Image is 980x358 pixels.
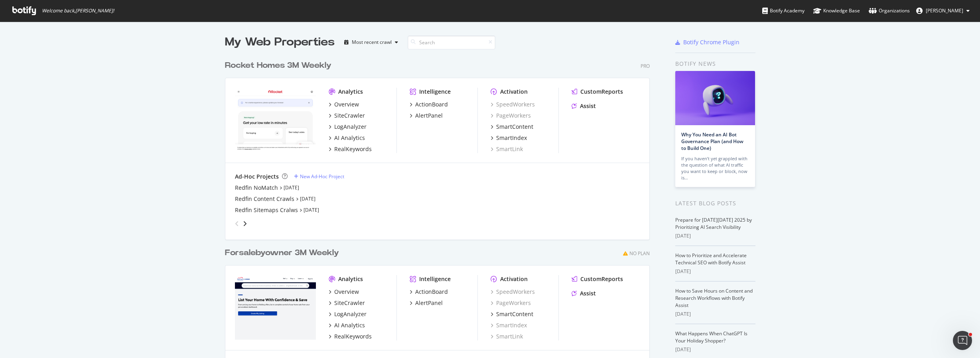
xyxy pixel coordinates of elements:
[419,88,451,96] div: Intelligence
[329,299,365,307] a: SiteCrawler
[496,123,533,131] div: SmartContent
[304,207,319,213] a: [DATE]
[675,311,755,318] div: [DATE]
[88,134,110,142] div: • [DATE]
[926,7,963,14] span: David Britton
[410,112,443,120] a: AlertPanel
[491,321,527,329] div: SmartIndex
[235,275,316,340] img: forsalebyowner.com
[225,247,342,259] a: Forsalebyowner 3M Weekly
[338,275,363,283] div: Analytics
[813,7,860,15] div: Knowledge Base
[338,88,363,96] div: Analytics
[90,269,110,274] span: Tickets
[415,288,448,296] div: ActionBoard
[16,168,134,177] div: AI Agent and team can help
[16,213,134,222] div: SmartIndex Overview
[235,206,298,214] a: Redfin Sitemaps Cralws
[415,100,448,108] div: ActionBoard
[329,310,367,318] a: LogAnalyzer
[496,310,533,318] div: SmartContent
[329,321,365,329] a: AI Analytics
[16,57,144,84] p: Hello [PERSON_NAME].
[334,310,367,318] div: LogAnalyzer
[235,88,316,152] img: www.rocket.com
[415,299,443,307] div: AlertPanel
[953,331,972,350] iframe: Intercom live chat
[300,173,344,180] div: New Ad-Hoc Project
[496,134,527,142] div: SmartIndex
[329,332,372,340] a: RealKeywords
[334,145,372,153] div: RealKeywords
[491,100,535,108] div: SpeedWorkers
[242,220,248,228] div: angle-right
[491,332,523,340] a: SmartLink
[8,107,152,149] div: Recent messageProfile image for Customer SupportIs that what you were looking for?Customer Suppor...
[225,34,335,50] div: My Web Properties
[334,321,365,329] div: AI Analytics
[329,123,367,131] a: LogAnalyzer
[235,184,278,192] div: Redfin NoMatch
[869,7,910,15] div: Organizations
[410,100,448,108] a: ActionBoard
[410,288,448,296] a: ActionBoard
[16,228,134,236] div: Filtering Log Data
[334,332,372,340] div: RealKeywords
[419,275,451,283] div: Intelligence
[16,160,134,168] div: Ask a question
[491,134,527,142] a: SmartIndex
[8,153,152,183] div: Ask a questionAI Agent and team can help
[329,112,365,120] a: SiteCrawler
[35,134,87,142] div: Customer Support
[681,131,743,151] a: Why You Need an AI Bot Governance Plan (and How to Build One)
[329,288,359,296] a: Overview
[334,288,359,296] div: Overview
[225,60,331,71] div: Rocket Homes 3M Weekly
[12,240,148,254] div: Configuring Push to Bing
[491,299,531,307] div: PageWorkers
[500,275,528,283] div: Activation
[352,40,392,45] div: Most recent crawl
[12,225,148,240] div: Filtering Log Data
[675,252,747,266] a: How to Prioritize and Accelerate Technical SEO with Botify Assist
[491,112,531,120] a: PageWorkers
[681,155,749,181] div: If you haven’t yet grappled with the question of what AI traffic you want to keep or block, now is…
[675,38,739,46] a: Botify Chrome Plugin
[16,15,53,28] img: logo
[580,102,596,110] div: Assist
[116,13,132,29] img: Profile image for Jessica
[225,247,339,259] div: Forsalebyowner 3M Weekly
[762,7,805,15] div: Botify Academy
[491,288,535,296] a: SpeedWorkers
[675,59,755,68] div: Botify news
[329,134,365,142] a: AI Analytics
[675,71,755,125] img: Why You Need an AI Bot Governance Plan (and How to Build One)
[42,8,114,14] span: Welcome back, [PERSON_NAME] !
[16,195,65,203] span: Search for help
[329,100,359,108] a: Overview
[410,299,443,307] a: AlertPanel
[683,38,739,46] div: Botify Chrome Plugin
[675,330,747,344] a: What Happens When ChatGPT Is Your Holiday Shopper?
[232,217,242,230] div: angle-left
[137,13,152,27] div: Close
[572,289,596,297] a: Assist
[235,173,279,181] div: Ad-Hoc Projects
[101,13,116,29] img: Profile image for Renaud
[408,35,495,49] input: Search
[334,299,365,307] div: SiteCrawler
[675,199,755,208] div: Latest Blog Posts
[675,216,752,230] a: Prepare for [DATE][DATE] 2025 by Prioritizing AI Search Visibility
[8,119,151,149] div: Profile image for Customer SupportIs that what you were looking for?Customer Support•[DATE]
[284,184,299,191] a: [DATE]
[572,102,596,110] a: Assist
[16,126,32,142] img: Profile image for Customer Support
[235,195,294,203] a: Redfin Content Crawls
[675,232,755,240] div: [DATE]
[572,88,623,96] a: CustomReports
